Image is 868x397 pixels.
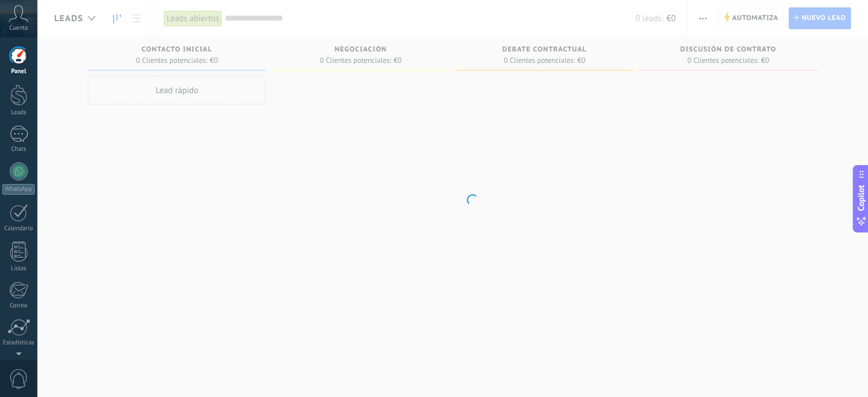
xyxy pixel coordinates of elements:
span: Copilot [855,185,867,211]
div: WhatsApp [2,184,35,195]
div: Estadísticas [2,339,35,347]
div: Panel [2,68,35,75]
div: Chats [2,146,35,153]
div: Leads [2,109,35,117]
div: Correo [2,302,35,310]
span: Cuenta [9,25,28,32]
div: Calendario [2,225,35,232]
div: Listas [2,265,35,272]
